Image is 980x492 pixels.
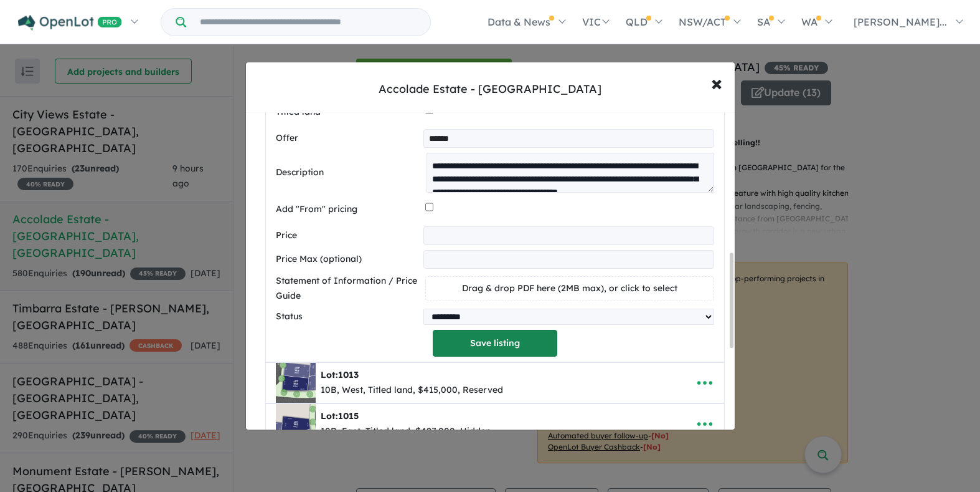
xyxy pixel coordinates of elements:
span: × [711,69,722,96]
input: Try estate name, suburb, builder or developer [189,9,428,36]
button: Save listing [433,330,557,357]
b: Lot: [321,410,359,422]
span: 1015 [338,410,359,422]
label: Statement of Information / Price Guide [276,274,420,304]
img: Openlot PRO Logo White [18,15,122,31]
b: Lot: [321,369,359,380]
label: Status [276,309,419,324]
img: Accolade%20Estate%20-%20Rockbank%20-%20Lot%201013___1723696186.jpg [276,363,316,403]
label: Titled land [276,105,420,120]
img: Accolade%20Estate%20-%20Rockbank%20-%20Lot%201015___1748913813.jpg [276,404,316,444]
label: Offer [276,131,419,146]
span: Drag & drop PDF here (2MB max), or click to select [462,282,677,294]
div: 10B, West, Titled land, $415,000, Reserved [321,383,503,398]
div: 10B, East, Titled land, $427,000, Hidden [321,424,491,439]
label: Add "From" pricing [276,202,420,217]
label: Price Max (optional) [276,252,419,267]
span: [PERSON_NAME]... [854,16,947,28]
div: Accolade Estate - [GEOGRAPHIC_DATA] [379,81,601,97]
label: Description [276,165,422,180]
label: Price [276,228,419,243]
span: 1013 [338,369,359,380]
